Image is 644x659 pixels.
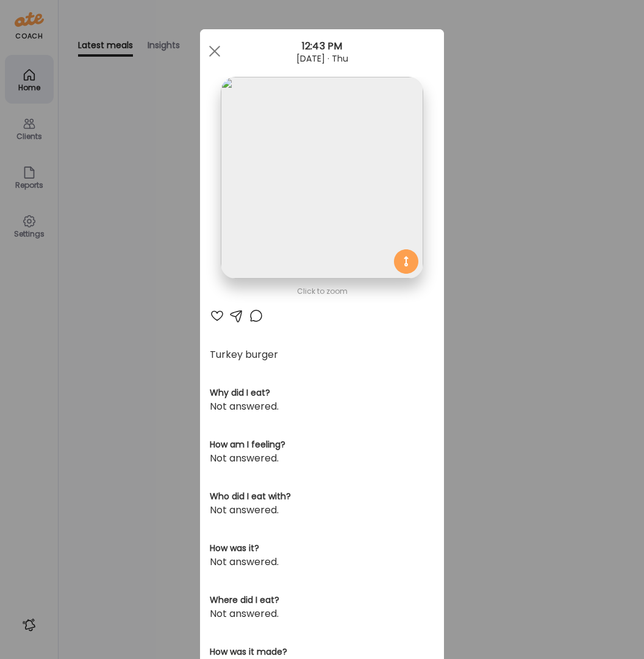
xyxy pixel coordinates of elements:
[210,284,434,299] div: Click to zoom
[210,503,434,518] div: Not answered.
[200,39,444,54] div: 12:43 PM
[210,438,434,451] h3: How am I feeling?
[200,54,444,63] div: [DATE] · Thu
[210,646,434,658] h3: How was it made?
[221,77,423,279] img: images%2FpQclOzuQ2uUyIuBETuyLXmhsmXz1%2FilGAzPayYs7GnyYxYbfk%2F4e3lMasyUt6EYskEnswQ_1080
[210,542,434,555] h3: How was it?
[210,386,434,399] h3: Why did I eat?
[210,594,434,607] h3: Where did I eat?
[210,490,434,503] h3: Who did I eat with?
[210,399,434,414] div: Not answered.
[210,555,434,569] div: Not answered.
[210,451,434,466] div: Not answered.
[210,607,434,621] div: Not answered.
[210,347,434,362] div: Turkey burger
